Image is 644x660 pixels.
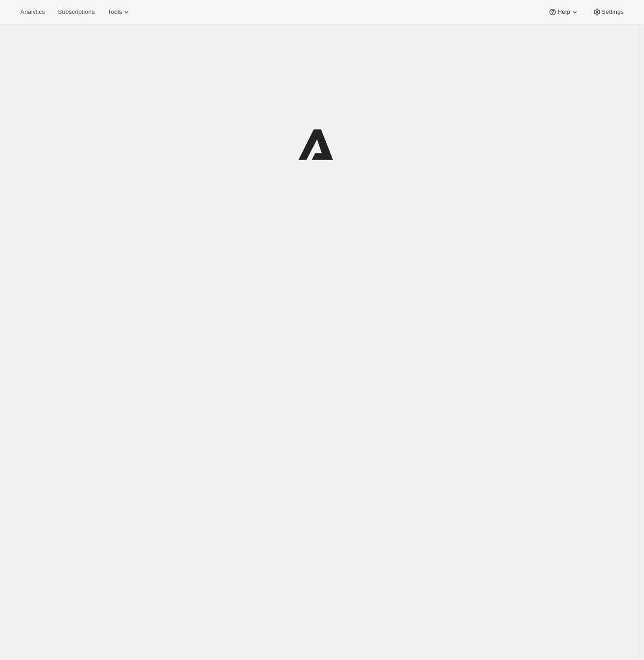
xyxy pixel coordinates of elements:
[543,6,584,18] button: Help
[107,8,122,16] span: Tools
[587,6,629,18] button: Settings
[52,6,100,18] button: Subscriptions
[102,6,137,18] button: Tools
[58,8,95,16] span: Subscriptions
[602,8,624,16] span: Settings
[20,8,45,16] span: Analytics
[557,8,570,16] span: Help
[15,6,50,18] button: Analytics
